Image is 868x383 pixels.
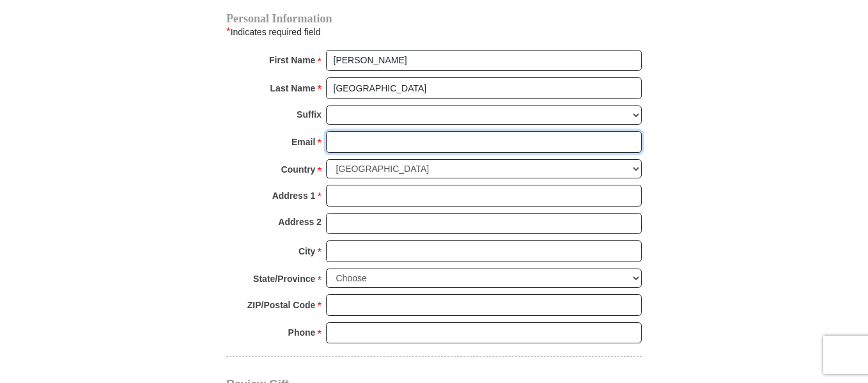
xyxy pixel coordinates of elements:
[281,160,316,178] strong: Country
[288,324,316,341] strong: Phone
[297,106,322,123] strong: Suffix
[270,79,316,97] strong: Last Name
[226,24,642,40] div: Indicates required field
[298,242,315,260] strong: City
[247,296,316,314] strong: ZIP/Postal Code
[269,51,315,69] strong: First Name
[278,213,322,231] strong: Address 2
[253,270,315,288] strong: State/Province
[272,187,316,205] strong: Address 1
[226,13,642,24] h4: Personal Information
[291,133,315,151] strong: Email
